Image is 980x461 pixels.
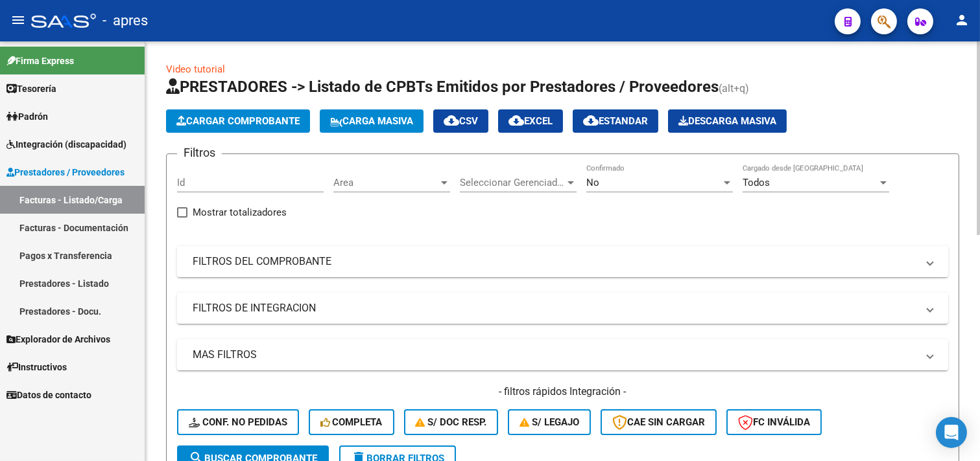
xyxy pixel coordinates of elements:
[177,144,222,162] h3: Filtros
[678,115,776,127] span: Descarga Masiva
[177,409,299,435] button: Conf. no pedidas
[583,113,599,128] mat-icon: cloud_download
[6,137,126,152] span: Integración (discapacidad)
[330,115,413,127] span: Carga Masiva
[586,177,599,188] span: No
[166,109,310,133] button: Cargar Comprobante
[6,82,56,96] span: Tesorería
[193,254,917,269] mat-panel-title: FILTROS DEL COMPROBANTE
[738,416,810,428] span: FC Inválida
[444,115,478,127] span: CSV
[6,388,91,402] span: Datos de contacto
[743,177,770,188] span: Todos
[6,165,125,179] span: Prestadores / Proveedores
[6,109,48,124] span: Padrón
[320,416,383,428] span: Completa
[166,63,225,75] a: Video tutorial
[668,109,787,133] app-download-masive: Descarga masiva de comprobantes (adjuntos)
[936,417,967,448] div: Open Intercom Messenger
[6,360,67,374] span: Instructivos
[520,416,579,428] span: S/ legajo
[309,409,394,435] button: Completa
[177,385,948,399] h4: - filtros rápidos Integración -
[193,205,287,220] span: Mostrar totalizadores
[6,54,74,68] span: Firma Express
[433,109,488,133] button: CSV
[573,109,658,133] button: Estandar
[189,416,287,428] span: Conf. no pedidas
[166,78,719,96] span: PRESTADORES -> Listado de CPBTs Emitidos por Prestadores / Proveedores
[404,409,499,435] button: S/ Doc Resp.
[668,109,787,133] button: Descarga Masiva
[460,177,565,188] span: Seleccionar Gerenciador
[102,6,148,35] span: - apres
[726,409,822,435] button: FC Inválida
[508,409,591,435] button: S/ legajo
[416,416,487,428] span: S/ Doc Resp.
[719,82,749,95] span: (alt+q)
[954,12,970,28] mat-icon: person
[498,109,563,133] button: EXCEL
[320,109,424,133] button: Carga Masiva
[601,409,717,435] button: CAE SIN CARGAR
[508,113,524,128] mat-icon: cloud_download
[612,416,705,428] span: CAE SIN CARGAR
[176,115,300,127] span: Cargar Comprobante
[177,293,948,324] mat-expansion-panel-header: FILTROS DE INTEGRACION
[508,115,553,127] span: EXCEL
[444,113,459,128] mat-icon: cloud_download
[333,177,438,188] span: Area
[193,348,917,362] mat-panel-title: MAS FILTROS
[193,301,917,315] mat-panel-title: FILTROS DE INTEGRACION
[177,246,948,277] mat-expansion-panel-header: FILTROS DEL COMPROBANTE
[177,339,948,370] mat-expansion-panel-header: MAS FILTROS
[10,12,26,28] mat-icon: menu
[6,332,110,346] span: Explorador de Archivos
[583,115,648,127] span: Estandar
